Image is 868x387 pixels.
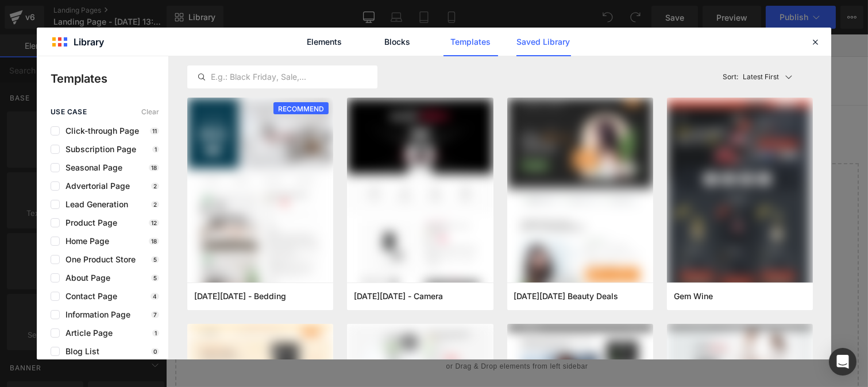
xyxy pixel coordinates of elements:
[60,347,99,356] span: Blog List
[225,6,477,15] span: AUJOURD'HUI -30% SUR LES 100 PREMIÈRES COMMANDES
[51,108,87,116] span: use case
[188,70,377,84] input: E.g.: Black Friday, Sale,...
[514,291,619,301] span: Black Friday Beauty Deals
[743,72,780,82] p: Latest First
[60,255,136,264] span: One Product Store
[443,28,498,56] a: Templates
[151,293,159,300] p: 4
[60,218,117,227] span: Product Page
[60,328,113,338] span: Article Page
[507,98,653,294] img: bb39deda-7990-40f7-8e83-51ac06fbe917.png
[60,310,130,319] span: Information Page
[674,291,713,301] span: Gem Wine
[31,36,104,58] a: GOOGLE
[619,34,644,59] summary: Recherche
[723,73,739,81] span: Sort:
[299,296,403,319] a: Explore Template
[162,41,196,52] span: Catalog
[151,348,159,355] p: 0
[60,200,128,209] span: Lead Generation
[60,126,139,136] span: Click-through Page
[152,146,159,153] p: 1
[354,291,443,301] span: Black Friday - Camera
[149,219,159,226] p: 12
[155,34,203,59] a: Catalog
[210,41,244,52] span: Contact
[35,38,99,55] span: GOOGLE
[203,34,251,59] a: Contact
[150,127,159,134] p: 11
[122,41,148,52] span: Home
[28,156,674,169] p: Start building your page
[60,237,109,246] span: Home Page
[719,65,813,88] button: Latest FirstSort:Latest First
[298,28,352,56] a: Elements
[194,291,286,301] span: Cyber Monday - Bedding
[151,256,159,263] p: 5
[60,181,130,191] span: Advertorial Page
[60,273,110,282] span: About Page
[151,311,159,318] p: 7
[152,330,159,336] p: 1
[149,238,159,245] p: 18
[151,274,159,281] p: 5
[60,145,136,154] span: Subscription Page
[51,70,168,87] p: Templates
[516,28,571,56] a: Saved Library
[141,108,159,116] span: Clear
[667,98,813,294] img: 415fe324-69a9-4270-94dc-8478512c9daa.png
[28,328,674,336] p: or Drag & Drop elements from left sidebar
[149,164,159,171] p: 18
[60,163,122,172] span: Seasonal Page
[829,348,857,376] div: Open Intercom Messenger
[371,28,425,56] a: Blocks
[60,292,117,301] span: Contact Page
[273,102,329,115] span: RECOMMEND
[115,34,155,59] a: Home
[151,201,159,208] p: 2
[151,183,159,189] p: 2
